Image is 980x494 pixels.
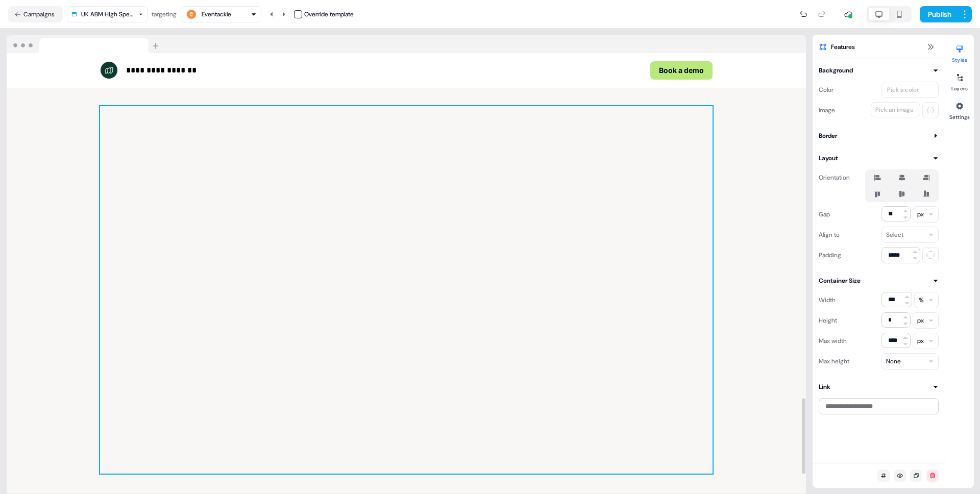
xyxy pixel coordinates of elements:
div: Book a demo [410,61,713,80]
span: Features [831,42,855,52]
div: Image [819,102,835,118]
button: Styles [945,41,974,63]
div: Align to [819,227,840,243]
div: Max width [819,333,847,349]
button: Container Size [819,276,939,286]
button: Pick a color [881,82,939,98]
button: Border [819,131,939,141]
div: targeting [152,9,177,19]
button: Background [819,65,939,76]
div: Select [886,230,903,240]
div: None [886,356,901,366]
div: Padding [819,247,841,263]
button: Pick an image [871,102,920,117]
button: Settings [945,98,974,120]
div: % [919,295,924,305]
button: Link [819,382,939,392]
div: Gap [819,206,830,223]
div: Max height [819,353,849,369]
div: Override template [304,9,354,19]
div: Width [819,292,836,308]
div: Pick an image [873,105,916,115]
div: px [917,315,924,326]
div: UK ABM High Spend Generic [81,9,135,19]
div: Container Size [819,276,861,286]
div: px [917,209,924,219]
img: Browser topbar [7,35,163,54]
div: Height [819,312,837,329]
button: Campaigns [8,6,63,22]
div: px [917,336,924,346]
button: Publish [920,6,958,22]
div: Pick a color [885,85,921,95]
div: Link [819,382,830,392]
div: Eventackle [202,9,231,19]
div: Color [819,82,834,98]
div: Border [819,131,837,141]
button: Layout [819,153,939,163]
button: Book a demo [650,61,713,80]
div: Background [819,65,853,76]
button: Eventackle [181,6,261,22]
button: Layers [945,69,974,92]
div: Orientation [819,169,850,186]
div: Layout [819,153,838,163]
